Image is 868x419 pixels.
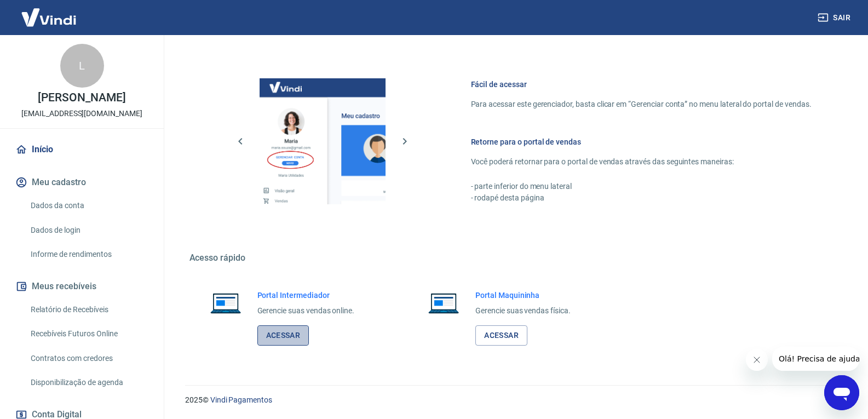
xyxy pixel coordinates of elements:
img: Imagem de um notebook aberto [203,290,249,316]
h6: Portal Maquininha [475,290,571,301]
button: Sair [815,8,855,28]
p: - parte inferior do menu lateral [471,181,812,192]
h6: Retorne para o portal de vendas [471,136,812,147]
p: [PERSON_NAME] [38,92,125,104]
img: Imagem da dashboard mostrando o botão de gerenciar conta na sidebar no lado esquerdo [260,78,386,204]
a: Contratos com credores [26,347,151,370]
a: Recebíveis Futuros Online [26,323,151,345]
iframe: Fechar mensagem [746,349,768,371]
div: L [60,44,104,88]
a: Início [13,137,151,162]
a: Acessar [257,325,309,346]
a: Disponibilização de agenda [26,371,151,394]
button: Meu cadastro [13,170,151,194]
span: Olá! Precisa de ajuda? [7,8,92,16]
p: Para acessar este gerenciador, basta clicar em “Gerenciar conta” no menu lateral do portal de ven... [471,99,812,110]
p: [EMAIL_ADDRESS][DOMAIN_NAME] [21,108,142,119]
h5: Acesso rápido [189,252,838,263]
a: Dados de login [26,219,151,242]
p: Gerencie suas vendas online. [257,305,355,317]
iframe: Mensagem da empresa [772,347,859,371]
h6: Portal Intermediador [257,290,355,301]
a: Acessar [475,325,527,346]
button: Meus recebíveis [13,274,151,299]
img: Imagem de um notebook aberto [421,290,467,316]
p: Gerencie suas vendas física. [475,305,571,317]
a: Vindi Pagamentos [210,395,272,404]
a: Relatório de Recebíveis [26,299,151,321]
a: Informe de rendimentos [26,243,151,266]
h6: Fácil de acessar [471,79,812,90]
img: Vindi [13,1,84,34]
p: 2025 © [185,394,842,406]
p: Você poderá retornar para o portal de vendas através das seguintes maneiras: [471,156,812,168]
a: Dados da conta [26,194,151,217]
p: - rodapé desta página [471,192,812,204]
iframe: Botão para abrir a janela de mensagens [824,375,859,410]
